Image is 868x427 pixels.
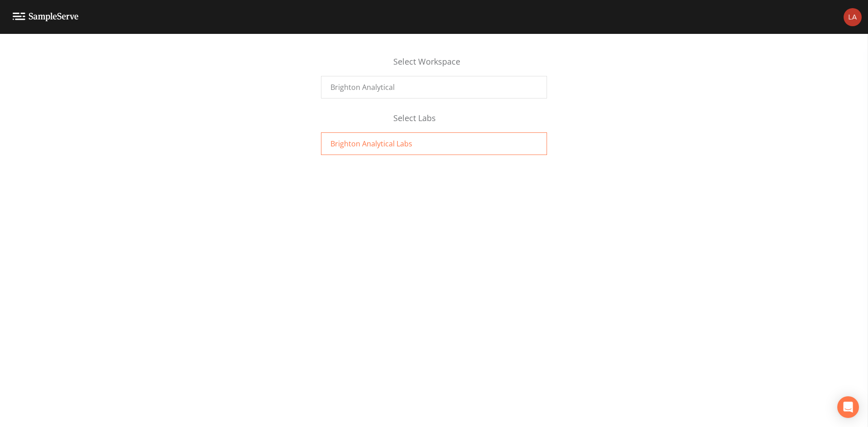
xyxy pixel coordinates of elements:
img: logo [13,13,79,21]
div: Select Labs [321,112,547,132]
img: bd2ccfa184a129701e0c260bc3a09f9b [844,8,862,26]
span: Brighton Analytical [330,82,395,93]
a: Brighton Analytical Labs [321,132,547,155]
div: Select Workspace [321,56,547,76]
div: Open Intercom Messenger [837,396,859,418]
span: Brighton Analytical Labs [330,138,412,149]
a: Brighton Analytical [321,76,547,99]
